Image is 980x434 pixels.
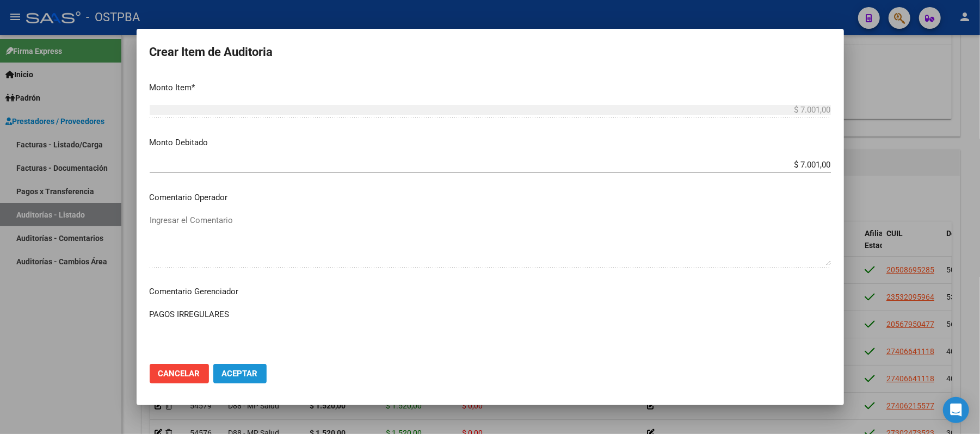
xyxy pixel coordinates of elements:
[222,369,258,379] span: Aceptar
[150,82,831,94] p: Monto Item
[150,137,831,149] p: Monto Debitado
[150,364,209,383] button: Cancelar
[213,364,267,383] button: Aceptar
[150,42,831,63] h2: Crear Item de Auditoria
[943,397,969,423] div: Open Intercom Messenger
[150,286,831,298] p: Comentario Gerenciador
[158,369,200,379] span: Cancelar
[150,191,831,204] p: Comentario Operador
